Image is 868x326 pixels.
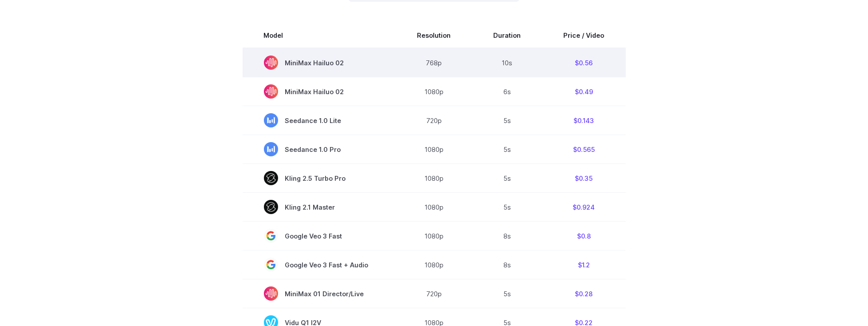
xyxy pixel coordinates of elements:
th: Resolution [396,23,472,48]
td: 1080p [396,250,472,279]
span: Google Veo 3 Fast [264,229,375,243]
td: 5s [472,106,542,135]
td: 5s [472,164,542,193]
td: 5s [472,193,542,222]
td: $0.143 [542,106,626,135]
td: 1080p [396,135,472,164]
th: Model [243,23,396,48]
span: Seedance 1.0 Lite [264,113,375,127]
span: MiniMax 01 Director/Live [264,286,375,301]
td: 720p [396,106,472,135]
th: Duration [472,23,542,48]
td: 8s [472,222,542,250]
td: 1080p [396,222,472,250]
td: 8s [472,250,542,279]
span: MiniMax Hailuo 02 [264,84,375,99]
td: $0.565 [542,135,626,164]
td: 5s [472,279,542,308]
td: 1080p [396,164,472,193]
td: $0.924 [542,193,626,222]
span: Kling 2.5 Turbo Pro [264,171,375,185]
td: $0.28 [542,279,626,308]
td: 768p [396,48,472,77]
td: $1.2 [542,250,626,279]
td: $0.8 [542,222,626,250]
td: 5s [472,135,542,164]
td: $0.35 [542,164,626,193]
th: Price / Video [542,23,626,48]
span: Seedance 1.0 Pro [264,142,375,156]
span: Kling 2.1 Master [264,200,375,214]
td: $0.49 [542,77,626,106]
span: Google Veo 3 Fast + Audio [264,258,375,272]
td: 10s [472,48,542,77]
td: $0.56 [542,48,626,77]
td: 1080p [396,77,472,106]
span: MiniMax Hailuo 02 [264,56,375,70]
td: 720p [396,279,472,308]
td: 1080p [396,193,472,222]
td: 6s [472,77,542,106]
